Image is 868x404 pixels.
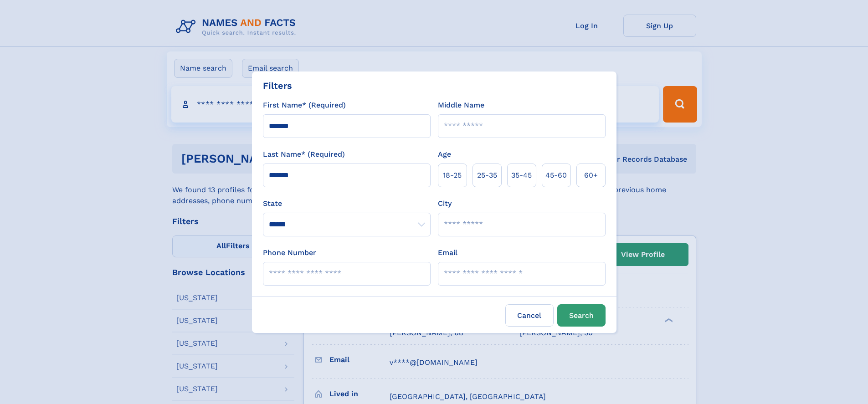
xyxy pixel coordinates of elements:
[545,170,567,181] span: 45‑60
[263,149,345,160] label: Last Name* (Required)
[438,149,451,160] label: Age
[438,198,452,209] label: City
[263,100,346,111] label: First Name* (Required)
[557,304,606,327] button: Search
[584,170,598,181] span: 60+
[438,247,457,258] label: Email
[263,198,431,209] label: State
[263,247,316,258] label: Phone Number
[443,170,462,181] span: 18‑25
[511,170,532,181] span: 35‑45
[263,79,292,92] div: Filters
[505,304,554,327] label: Cancel
[438,100,484,111] label: Middle Name
[477,170,497,181] span: 25‑35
